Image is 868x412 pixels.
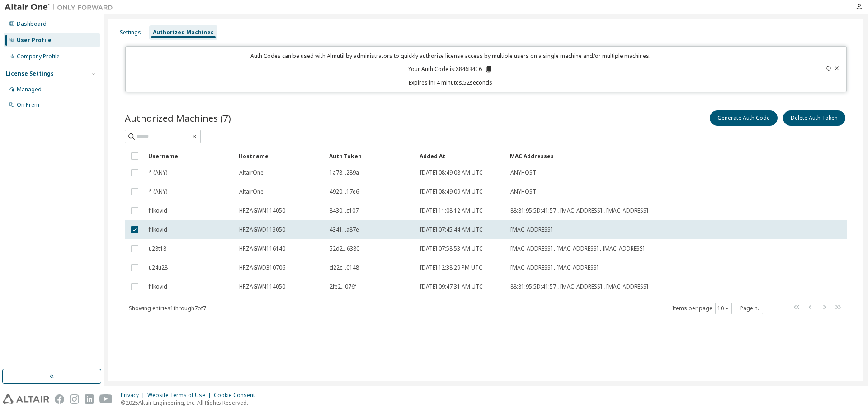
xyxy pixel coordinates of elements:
span: d22c...0148 [330,264,359,271]
div: Username [148,149,231,163]
span: * (ANY) [149,188,167,195]
p: © 2025 Altair Engineering, Inc. All Rights Reserved. [121,399,260,407]
span: [DATE] 09:47:31 AM UTC [420,283,483,290]
div: Managed [17,86,42,93]
span: Page n. [740,303,783,314]
span: Showing entries 1 through 7 of 7 [129,304,206,312]
span: AltairOne [239,169,264,176]
p: Expires in 14 minutes, 52 seconds [131,79,770,86]
span: * (ANY) [149,169,167,176]
span: Authorized Machines (7) [125,112,231,124]
span: [MAC_ADDRESS] [510,226,552,233]
img: instagram.svg [70,394,79,404]
span: [DATE] 08:49:08 AM UTC [420,169,483,176]
span: [MAC_ADDRESS] , [MAC_ADDRESS] , [MAC_ADDRESS] [510,245,645,252]
p: Your Auth Code is: X846B4C6 [408,65,493,73]
span: 88:81:95:5D:41:57 , [MAC_ADDRESS] , [MAC_ADDRESS] [510,207,648,214]
span: 8430...c107 [330,207,359,214]
div: Hostname [239,149,322,163]
img: facebook.svg [55,394,64,404]
div: Settings [120,29,141,36]
span: 4341...a87e [330,226,359,233]
img: altair_logo.svg [3,394,49,404]
button: Delete Auth Token [783,110,845,126]
p: Auth Codes can be used with Almutil by administrators to quickly authorize license access by mult... [131,52,770,60]
div: On Prem [17,101,39,109]
button: Generate Auth Code [710,110,778,126]
span: u24u28 [149,264,168,271]
span: 88:81:95:5D:41:57 , [MAC_ADDRESS] , [MAC_ADDRESS] [510,283,648,290]
div: Authorized Machines [153,29,214,36]
div: Dashboard [17,20,47,28]
div: Company Profile [17,53,60,60]
span: u28t18 [149,245,166,252]
div: License Settings [6,70,54,77]
span: 1a78...289a [330,169,359,176]
span: filkovid [149,226,167,233]
span: HRZAGWN114050 [239,207,285,214]
span: [DATE] 07:45:44 AM UTC [420,226,483,233]
span: [MAC_ADDRESS] , [MAC_ADDRESS] [510,264,599,271]
span: 4920...17e6 [330,188,359,195]
span: [DATE] 07:58:53 AM UTC [420,245,483,252]
span: AltairOne [239,188,264,195]
span: ANYHOST [510,188,536,195]
div: Added At [420,149,503,163]
div: User Profile [17,37,52,44]
div: Cookie Consent [214,392,260,399]
img: Altair One [5,3,118,12]
button: 10 [717,305,730,312]
img: youtube.svg [99,394,113,404]
span: HRZAGWN114050 [239,283,285,290]
span: ANYHOST [510,169,536,176]
span: HRZAGWD310706 [239,264,285,271]
span: [DATE] 08:49:09 AM UTC [420,188,483,195]
span: filkovid [149,207,167,214]
span: Items per page [672,303,732,314]
div: Privacy [121,392,147,399]
span: HRZAGWN116140 [239,245,285,252]
span: [DATE] 11:08:12 AM UTC [420,207,483,214]
div: Website Terms of Use [147,392,214,399]
img: linkedin.svg [85,394,94,404]
span: [DATE] 12:38:29 PM UTC [420,264,482,271]
span: 52d2...6380 [330,245,359,252]
span: 2fe2...076f [330,283,356,290]
span: HRZAGWD113050 [239,226,285,233]
span: filkovid [149,283,167,290]
div: MAC Addresses [510,149,752,163]
div: Auth Token [329,149,412,163]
